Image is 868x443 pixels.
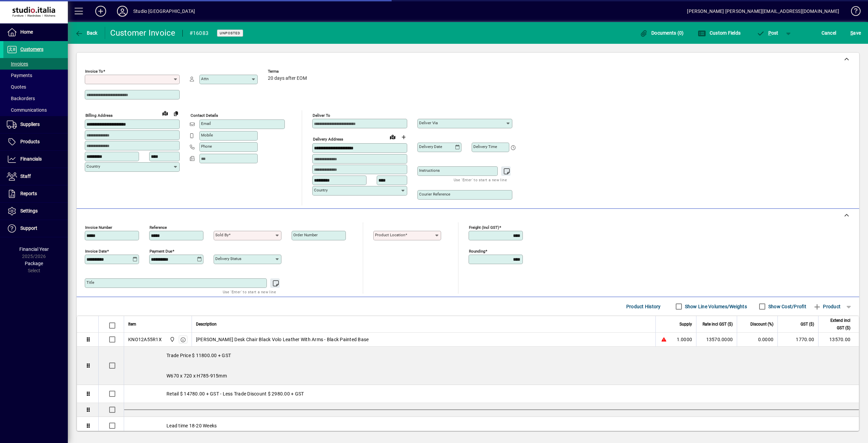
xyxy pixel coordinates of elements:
span: Invoices [7,61,28,67]
div: Studio [GEOGRAPHIC_DATA] [133,6,195,17]
button: Add [90,5,112,17]
a: Backorders [3,93,68,104]
span: Nugent Street [168,336,176,343]
button: Custom Fields [696,27,742,39]
span: ave [850,27,861,38]
div: [PERSON_NAME] [PERSON_NAME][EMAIL_ADDRESS][DOMAIN_NAME] [687,6,839,17]
td: 0.0000 [737,333,777,347]
button: Product [810,300,844,313]
button: Post [753,27,782,39]
span: Settings [20,208,38,214]
a: Staff [3,168,68,185]
mat-label: Reference [150,225,167,230]
a: Products [3,133,68,150]
button: Cancel [820,27,838,39]
span: Extend incl GST ($) [823,317,850,332]
span: Reports [20,191,37,196]
a: Home [3,24,68,41]
mat-label: Deliver To [313,113,330,118]
span: Cancel [822,27,836,38]
button: Documents (0) [638,27,686,39]
mat-label: Delivery date [419,144,442,149]
span: [PERSON_NAME] Desk Chair Black Volo Leather With Arms - Black Painted Base [196,336,369,343]
mat-label: Country [314,188,328,192]
span: Communications [7,107,47,113]
span: Rate incl GST ($) [703,320,733,328]
span: Quotes [7,84,26,90]
mat-label: Phone [201,144,212,149]
label: Show Cost/Profit [767,303,806,310]
label: Show Line Volumes/Weights [684,303,747,310]
span: Custom Fields [698,30,741,36]
span: Payments [7,73,32,78]
span: Item [128,320,136,328]
mat-label: Order number [293,233,318,237]
a: Communications [3,104,68,116]
span: Terms [268,69,309,74]
span: Financials [20,156,42,162]
a: View on map [160,108,171,118]
mat-label: Invoice date [85,249,107,254]
button: Copy to Delivery address [171,108,181,119]
app-page-header-button: Back [68,27,105,39]
mat-label: Courier Reference [419,192,450,197]
span: Suppliers [20,122,40,127]
mat-label: Product location [375,233,405,237]
div: 13570.0000 [701,336,733,343]
mat-label: Sold by [215,233,229,237]
div: #16083 [190,28,209,39]
button: Choose address [398,132,409,143]
a: View on map [387,131,398,142]
button: Product History [624,300,664,313]
span: 1.0000 [677,336,692,343]
a: Support [3,220,68,237]
div: Retail $ 14780.00 + GST - Less Trade Discount $ 2980.00 + GST [124,385,859,403]
button: Save [849,27,863,39]
mat-label: Email [201,121,211,126]
button: Back [73,27,99,39]
span: ost [756,30,778,36]
mat-label: Rounding [469,249,485,254]
span: Unposted [220,31,240,35]
mat-label: Invoice number [85,225,112,230]
a: Payments [3,70,68,81]
span: GST ($) [801,320,814,328]
mat-hint: Use 'Enter' to start a new line [223,288,276,296]
mat-label: Invoice To [85,69,103,74]
td: 1770.00 [777,333,818,347]
mat-label: Title [86,280,94,285]
mat-label: Attn [201,76,209,81]
mat-label: Delivery time [473,144,497,149]
span: Back [75,30,98,36]
a: Quotes [3,81,68,93]
span: Products [20,139,40,144]
mat-label: Country [86,164,100,169]
span: S [850,30,853,36]
a: Settings [3,203,68,220]
span: 20 days after EOM [268,76,307,81]
a: Invoices [3,58,68,70]
div: Trade Price $ 11800.00 + GST W670 x 720 x H785-915mm [124,347,859,385]
td: 13570.00 [818,333,859,347]
span: Staff [20,173,31,179]
div: KNO12A55R1X [128,336,162,343]
a: Suppliers [3,116,68,133]
div: Customer Invoice [110,27,176,38]
mat-label: Freight (incl GST) [469,225,499,230]
button: Profile [112,5,133,17]
span: Documents (0) [640,30,684,36]
span: Financial Year [19,246,49,252]
span: Home [20,29,33,35]
a: Reports [3,185,68,202]
span: P [768,30,771,36]
mat-label: Mobile [201,133,213,137]
span: Customers [20,47,43,52]
span: Backorders [7,96,35,101]
span: Support [20,225,37,231]
span: Description [196,320,217,328]
div: Lead time 18-20 Weeks [124,417,859,435]
span: Discount (%) [750,320,773,328]
mat-label: Delivery status [215,256,241,261]
span: Supply [679,320,692,328]
a: Financials [3,151,68,168]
